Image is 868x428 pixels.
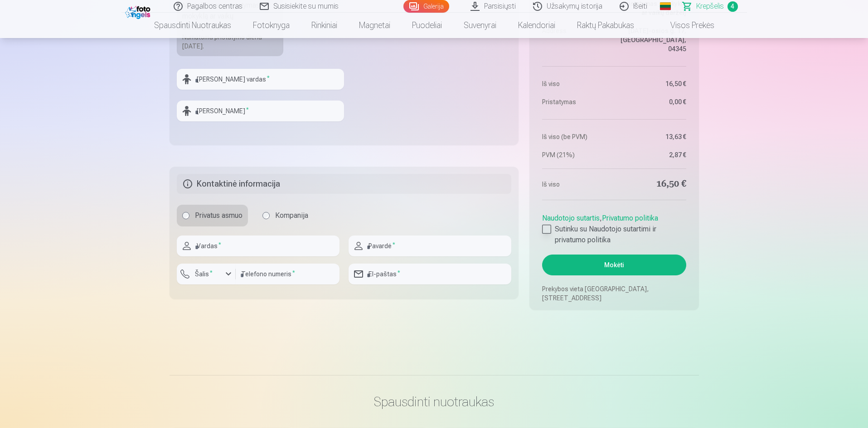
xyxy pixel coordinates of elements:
[696,1,724,12] span: Krepšelis
[645,13,725,38] a: Visos prekės
[619,178,686,191] dd: 16,50 €
[401,13,453,38] a: Puodeliai
[542,209,686,245] div: ,
[177,174,512,194] h5: Kontaktinė informacija
[182,33,278,51] div: Numatoma pristatymo diena [DATE].
[542,150,610,159] dt: PVM (21%)
[542,178,610,191] dt: Iš viso
[542,79,610,88] dt: Iš viso
[619,150,686,159] dd: 2,87 €
[542,26,610,53] dt: Address
[125,4,153,19] img: /fa2
[542,132,610,141] dt: Iš viso (be PVM)
[542,97,610,106] dt: Pristatymas
[542,255,686,275] button: Mokėti
[542,224,686,245] label: Sutinku su Naudotojo sutartimi ir privatumo politika
[542,284,686,303] p: Prekybos vieta [GEOGRAPHIC_DATA], [STREET_ADDRESS]
[177,264,236,284] button: Šalis*
[262,212,270,219] input: Kompanija
[727,1,738,12] span: 4
[242,13,301,38] a: Fotoknyga
[542,214,600,222] a: Naudotojo sutartis
[619,132,686,141] dd: 13,63 €
[301,13,348,38] a: Rinkiniai
[348,13,401,38] a: Magnetai
[182,212,189,219] input: Privatus asmuo
[507,13,566,38] a: Kalendoriai
[566,13,645,38] a: Raktų pakabukas
[619,79,686,88] dd: 16,50 €
[453,13,507,38] a: Suvenyrai
[177,205,248,226] label: Privatus asmuo
[177,394,692,410] h3: Spausdinti nuotraukas
[602,214,658,222] a: Privatumo politika
[619,26,686,53] dd: [DATE]-osios g. 17, [GEOGRAPHIC_DATA], 04345
[191,269,216,279] label: Šalis
[143,13,242,38] a: Spausdinti nuotraukas
[257,205,314,226] label: Kompanija
[619,97,686,106] dd: 0,00 €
